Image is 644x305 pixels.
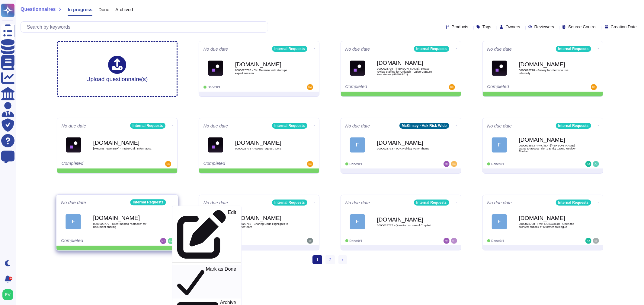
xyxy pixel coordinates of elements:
div: McKinsey - Ask Risk Wide [399,123,449,129]
b: [DOMAIN_NAME] [519,215,579,221]
div: Completed [203,161,277,167]
img: Logo [66,137,81,152]
span: No due date [345,47,370,51]
div: Internal Requests [272,200,307,206]
img: user [585,161,591,167]
span: 0000023778 - Survey for clients to use internally [519,69,579,74]
a: 2 [325,255,335,264]
span: › [342,257,344,262]
span: Reviewers [534,25,554,29]
div: Internal Requests [130,199,166,205]
div: Internal Requests [556,46,591,52]
img: user [165,161,171,167]
div: Internal Requests [272,123,307,129]
img: user [160,238,166,244]
span: Done [98,7,109,12]
span: No due date [62,124,86,128]
img: user [591,84,597,90]
img: user [307,161,313,167]
div: Upload questionnaire(s) [86,56,148,82]
p: Edit [228,210,236,259]
span: 0000023776 - Access request: CMS [235,147,296,150]
b: [DOMAIN_NAME] [377,60,437,66]
span: Owners [506,25,520,29]
img: user [307,238,313,244]
span: Done: 0/1 [208,86,220,89]
span: Source Control [568,25,596,29]
div: Completed [62,161,136,167]
span: 1 [312,255,322,264]
img: user [449,84,455,90]
img: user [307,84,313,90]
b: [DOMAIN_NAME] [377,217,437,222]
span: Products [452,25,468,29]
div: F [492,214,507,229]
span: Done: 0/1 [492,162,504,166]
div: F [350,214,365,229]
input: Search by keywords [24,22,268,32]
b: [DOMAIN_NAME] [519,61,579,67]
span: In progress [68,7,92,12]
span: No due date [487,47,512,51]
span: No due date [487,200,512,205]
span: 0000023786 - Re: Defense tech startups expert session [235,69,296,74]
div: F [66,214,81,229]
img: Logo [208,137,223,152]
img: user [451,238,457,244]
span: [PHONE_NUMBER] - Intake Call: Informatica [93,147,154,150]
p: Mark as Done [206,267,236,297]
img: user [585,238,591,244]
span: Creation Date [611,25,637,29]
div: Internal Requests [556,200,591,206]
span: No due date [61,200,86,205]
span: Done: 0/1 [350,162,362,166]
div: Internal Requests [130,123,165,129]
b: [DOMAIN_NAME] [235,215,296,221]
b: [DOMAIN_NAME] [377,140,437,146]
span: 0000023779 - [PERSON_NAME], please review staffing for Unleash - Value Capture Assortment (4889AP01) [377,67,437,76]
span: 0000023773 - TOR Holiday Party Theme [377,147,437,150]
img: Logo [350,61,365,76]
b: [DOMAIN_NAME] [235,61,296,67]
div: 9+ [9,277,12,280]
span: No due date [203,124,228,128]
img: user [451,161,457,167]
span: No due date [487,124,512,128]
div: F [350,137,365,152]
img: user [168,238,174,244]
b: [DOMAIN_NAME] [93,140,154,146]
b: [DOMAIN_NAME] [93,215,154,221]
span: Done: 0/1 [350,239,362,243]
span: Tags [482,25,492,29]
div: Completed [487,84,561,90]
span: Archived [115,7,133,12]
span: No due date [345,200,370,205]
span: No due date [203,200,228,205]
a: Mark as Done [172,265,241,298]
div: Completed [61,238,136,244]
a: Edit [172,209,241,260]
img: user [444,161,450,167]
div: Completed [345,84,419,90]
div: Internal Requests [414,200,449,206]
img: user [2,289,13,300]
b: [DOMAIN_NAME] [235,140,296,146]
div: Internal Requests [556,123,591,129]
img: user [444,238,450,244]
img: Logo [208,61,223,76]
img: Logo [492,61,507,76]
img: user [593,238,599,244]
div: Internal Requests [272,46,307,52]
img: user [593,161,599,167]
span: Done: 0/1 [492,239,504,243]
span: Questionnaires [21,7,56,12]
div: F [492,137,507,152]
b: [DOMAIN_NAME] [519,137,579,143]
span: 0000023769 - Sharing Code Highlights to another team [235,222,296,228]
span: 0000023708 - FW: INC8473610 - Open the archive/ outlook of a former colleague [519,222,579,228]
button: user [1,288,18,301]
span: 0000023772 - Client hosted "datasite" for document sharing [93,222,154,228]
span: 0000023573 - FW: [EXT][PERSON_NAME] wants to access 'Tier 1 Entity CSRC Review Tracker' [519,144,579,153]
div: Internal Requests [414,46,449,52]
span: No due date [345,124,370,128]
